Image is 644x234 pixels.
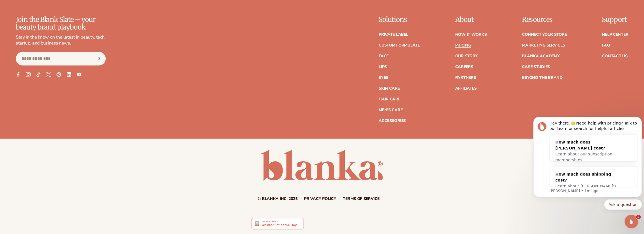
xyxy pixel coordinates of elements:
[16,34,106,46] p: Stay in the know on the latest in beauty, tech, startup, and business news.
[455,54,477,58] a: Our Story
[379,54,389,58] a: Face
[455,87,476,90] a: Affiliates
[625,215,638,228] iframe: Intercom live chat
[455,76,476,80] a: Partners
[379,76,388,80] a: Eyes
[93,52,105,66] button: Subscribe
[522,33,567,37] a: Connect your store
[602,33,628,37] a: Help Center
[343,197,380,201] a: Terms of service
[455,16,487,23] p: About
[379,87,400,90] a: Skin Care
[251,218,303,229] img: Blanka - Start a beauty or cosmetic line in under 5 minutes | Product Hunt
[379,16,420,23] p: Solutions
[522,65,550,69] a: Case Studies
[602,16,628,23] p: Support
[522,76,563,80] a: Beyond the brand
[379,119,406,123] a: Accessories
[304,197,336,201] a: Privacy policy
[531,112,644,213] iframe: Intercom notifications message
[379,97,400,101] a: Hair Care
[455,65,473,69] a: Careers
[455,43,471,47] a: Pricing
[522,43,565,47] a: Marketing services
[636,215,641,219] span: 2
[522,54,560,58] a: Blanka Academy
[455,33,487,37] a: How It Works
[308,218,393,233] iframe: Customer reviews powered by Trustpilot
[602,54,627,58] a: Contact Us
[16,16,106,31] p: Join the Blank Slate – your beauty brand playbook
[379,108,402,112] a: Men's Care
[258,196,297,201] small: © Blanka Inc. 2025
[379,33,408,37] a: Private label
[602,43,610,47] a: FAQ
[379,43,420,47] a: Custom formulate
[522,16,567,23] p: Resources
[379,65,387,69] a: Lips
